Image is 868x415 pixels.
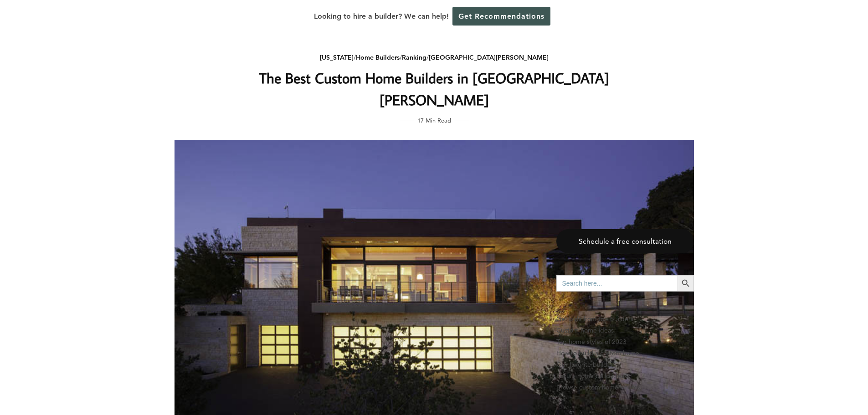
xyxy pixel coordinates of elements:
[822,369,857,404] iframe: Drift Widget Chat Controller
[417,115,451,125] span: 17 Min Read
[252,52,616,63] div: / / /
[402,53,426,61] a: Ranking
[356,53,400,61] a: Home Builders
[252,67,616,111] h1: The Best Custom Home Builders in [GEOGRAPHIC_DATA][PERSON_NAME]
[320,53,354,61] a: [US_STATE]
[429,53,549,61] a: [GEOGRAPHIC_DATA][PERSON_NAME]
[452,7,550,26] a: Get Recommendations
